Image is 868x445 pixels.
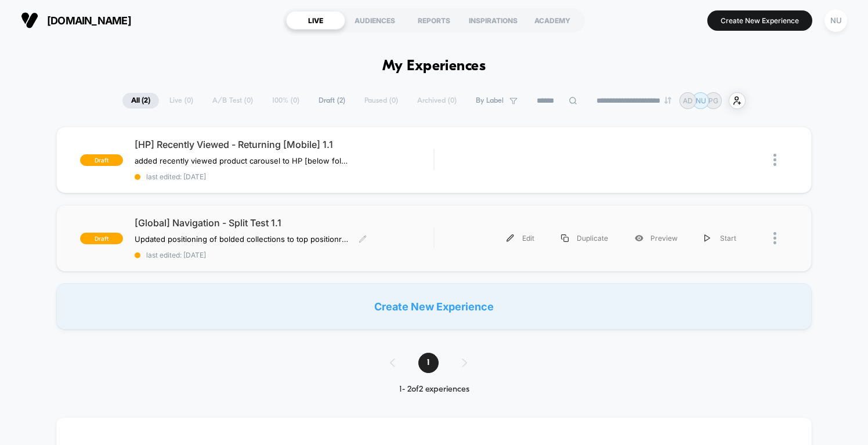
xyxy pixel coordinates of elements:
[691,225,750,251] div: Start
[708,96,718,105] p: PG
[6,225,24,243] button: Play, NEW DEMO 2025-VEED.mp4
[464,11,523,30] div: INSPIRATIONS
[821,9,851,32] button: NU
[523,11,582,30] div: ACADEMY
[135,139,433,150] span: [HP] Recently Viewed - Returning [Mobile] 1.1
[507,234,514,242] img: menu
[561,234,569,242] img: menu
[80,154,123,166] span: draft
[707,10,812,31] button: Create New Experience
[122,93,159,108] span: All ( 2 )
[21,12,38,29] img: Visually logo
[382,58,486,75] h1: My Experiences
[696,96,706,105] p: NU
[135,234,350,244] span: Updated positioning of bolded collections to top positionremoved highlight collection + lensesAdd...
[664,97,671,104] img: end
[310,227,337,240] div: Current time
[704,234,710,242] img: menu
[80,233,123,244] span: draft
[359,229,394,240] input: Volume
[47,15,131,27] span: [DOMAIN_NAME]
[208,111,236,139] button: Play, NEW DEMO 2025-VEED.mp4
[683,96,693,105] p: AD
[135,156,350,165] span: added recently viewed product carousel to HP [below fold] based on recently viewed products by cu...
[345,11,404,30] div: AUDIENCES
[135,217,433,229] span: [Global] Navigation - Split Test 1.1
[418,353,439,373] span: 1
[56,283,812,330] div: Create New Experience
[621,225,691,251] div: Preview
[773,154,776,166] img: close
[310,93,354,108] span: Draft ( 2 )
[378,385,490,395] div: 1 - 2 of 2 experiences
[17,11,135,30] button: [DOMAIN_NAME]
[135,172,433,181] span: last edited: [DATE]
[404,11,464,30] div: REPORTS
[135,251,433,259] span: last edited: [DATE]
[824,9,847,32] div: NU
[286,11,345,30] div: LIVE
[548,225,621,251] div: Duplicate
[476,96,504,105] span: By Label
[773,232,776,244] img: close
[9,209,436,220] input: Seek
[493,225,548,251] div: Edit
